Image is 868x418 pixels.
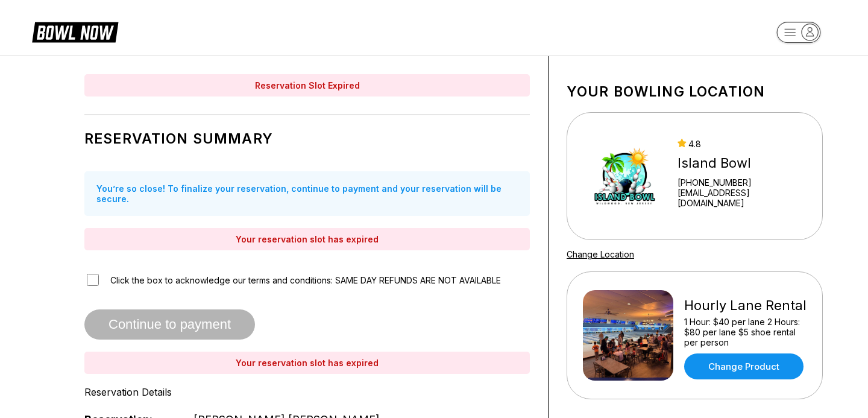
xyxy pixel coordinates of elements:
div: Your reservation slot has expired [84,228,530,250]
img: Hourly Lane Rental [583,290,673,381]
div: Hourly Lane Rental [684,297,807,314]
div: [PHONE_NUMBER] [678,177,807,188]
div: Island Bowl [678,155,807,171]
div: Reservation Details [84,386,530,398]
a: Change Location [567,249,634,259]
div: 4.8 [678,139,807,149]
h1: Reservation Summary [84,130,530,147]
div: 1 Hour: $40 per lane 2 Hours: $80 per lane $5 shoe rental per person [684,317,807,347]
a: [EMAIL_ADDRESS][DOMAIN_NAME] [678,188,807,208]
span: Click the box to acknowledge our terms and conditions: SAME DAY REFUNDS ARE NOT AVAILABLE [110,275,501,285]
div: Your reservation slot has expired [84,352,530,374]
div: You’re so close! To finalize your reservation, continue to payment and your reservation will be s... [84,171,530,216]
h1: Your bowling location [567,83,823,100]
img: Island Bowl [583,131,667,221]
a: Change Product [684,353,804,379]
div: Reservation Slot Expired [84,74,530,97]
